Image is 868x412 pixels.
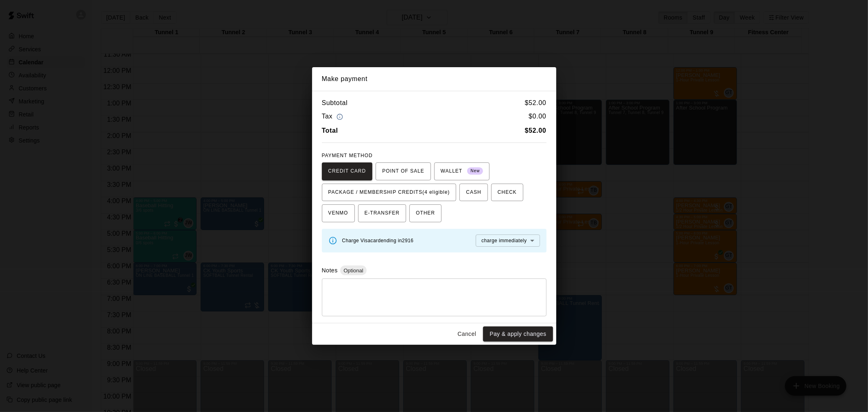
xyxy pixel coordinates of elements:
[466,186,481,199] span: CASH
[525,127,547,134] b: $ 52.00
[340,267,366,274] span: Optional
[529,111,546,122] h6: $ 0.00
[483,327,553,342] button: Pay & apply changes
[328,207,348,220] span: VENMO
[382,165,424,178] span: POINT OF SALE
[312,67,556,91] h2: Make payment
[342,238,414,243] span: Charge Visa card ending in 2916
[322,267,338,274] label: Notes
[376,162,431,180] button: POINT OF SALE
[481,238,527,243] span: charge immediately
[416,207,435,220] span: OTHER
[322,162,373,180] button: CREDIT CARD
[459,184,488,202] button: CASH
[322,98,348,108] h6: Subtotal
[322,127,338,134] b: Total
[328,165,366,178] span: CREDIT CARD
[365,207,400,220] span: E-TRANSFER
[409,204,442,222] button: OTHER
[434,162,490,180] button: WALLET New
[322,153,373,158] span: PAYMENT METHOD
[454,327,480,342] button: Cancel
[498,186,517,199] span: CHECK
[467,166,483,177] span: New
[441,165,483,178] span: WALLET
[358,204,407,222] button: E-TRANSFER
[322,111,345,122] h6: Tax
[525,98,547,108] h6: $ 52.00
[322,204,355,222] button: VENMO
[322,184,457,202] button: PACKAGE / MEMBERSHIP CREDITS(4 eligible)
[328,186,450,199] span: PACKAGE / MEMBERSHIP CREDITS (4 eligible)
[491,184,523,202] button: CHECK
